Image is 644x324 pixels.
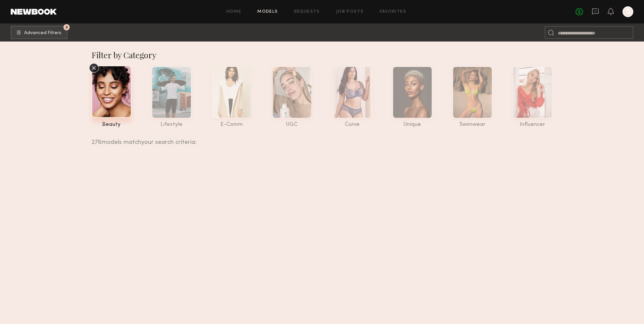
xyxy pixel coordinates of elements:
div: lifestyle [152,122,192,128]
div: Filter by Category [92,50,553,60]
div: curve [332,122,372,128]
a: Favorites [380,10,406,14]
a: Requests [294,10,320,14]
a: S [623,6,633,17]
span: Advanced Filters [24,31,61,35]
div: unique [392,122,432,128]
a: Home [226,10,241,14]
div: beauty [92,122,131,128]
a: Job Posts [336,10,364,14]
div: swimwear [452,122,492,128]
a: Models [257,10,278,14]
div: influencer [513,122,552,128]
div: UGC [272,122,312,128]
span: 5 [66,26,68,29]
div: e-comm [212,122,252,128]
div: 276 models match your search criteria: [92,132,547,146]
button: 5Advanced Filters [11,26,67,39]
